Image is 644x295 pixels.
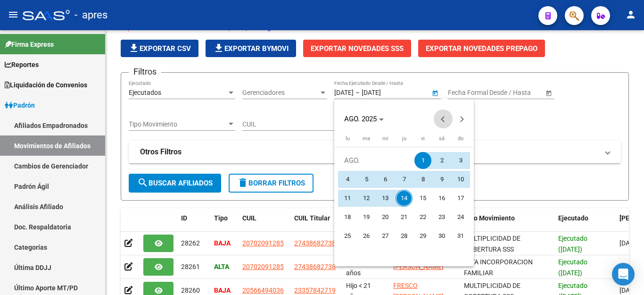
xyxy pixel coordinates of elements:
[396,209,413,226] span: 21
[458,135,463,142] span: do
[414,152,431,169] span: 1
[377,228,394,244] span: 27
[452,228,469,244] span: 31
[452,171,469,188] span: 10
[382,135,388,142] span: mi
[433,209,450,226] span: 23
[339,190,356,207] span: 11
[451,227,470,245] button: 31 de agosto de 2025
[346,135,350,142] span: lu
[358,190,375,207] span: 12
[377,190,394,207] span: 13
[414,171,431,188] span: 8
[402,135,406,142] span: ju
[396,171,413,188] span: 7
[432,170,451,189] button: 9 de agosto de 2025
[434,110,453,128] button: Previous month
[339,171,356,188] span: 4
[414,209,431,226] span: 22
[395,189,413,208] button: 14 de agosto de 2025
[395,208,413,227] button: 21 de agosto de 2025
[413,227,432,245] button: 29 de agosto de 2025
[396,190,413,207] span: 14
[433,228,450,244] span: 30
[451,170,470,189] button: 10 de agosto de 2025
[377,209,394,226] span: 20
[344,115,377,123] span: AGO. 2025
[338,227,357,245] button: 25 de agosto de 2025
[413,170,432,189] button: 8 de agosto de 2025
[433,152,450,169] span: 2
[439,135,445,142] span: sá
[339,209,356,226] span: 18
[452,152,469,169] span: 3
[451,151,470,170] button: 3 de agosto de 2025
[421,135,425,142] span: vi
[358,228,375,244] span: 26
[433,190,450,207] span: 16
[376,189,395,208] button: 13 de agosto de 2025
[432,208,451,227] button: 23 de agosto de 2025
[452,209,469,226] span: 24
[432,151,451,170] button: 2 de agosto de 2025
[338,151,413,170] td: AGO.
[363,135,370,142] span: ma
[452,190,469,207] span: 17
[358,171,375,188] span: 5
[377,171,394,188] span: 6
[451,208,470,227] button: 24 de agosto de 2025
[338,208,357,227] button: 18 de agosto de 2025
[376,208,395,227] button: 20 de agosto de 2025
[413,151,432,170] button: 1 de agosto de 2025
[413,189,432,208] button: 15 de agosto de 2025
[357,227,376,245] button: 26 de agosto de 2025
[432,189,451,208] button: 16 de agosto de 2025
[433,171,450,188] span: 9
[612,263,635,286] div: Open Intercom Messenger
[413,208,432,227] button: 22 de agosto de 2025
[453,110,471,128] button: Next month
[396,228,413,244] span: 28
[414,190,431,207] span: 15
[432,227,451,245] button: 30 de agosto de 2025
[451,189,470,208] button: 17 de agosto de 2025
[340,110,388,127] button: Choose month and year
[339,228,356,244] span: 25
[414,228,431,244] span: 29
[358,209,375,226] span: 19
[357,208,376,227] button: 19 de agosto de 2025
[376,227,395,245] button: 27 de agosto de 2025
[338,170,357,189] button: 4 de agosto de 2025
[395,227,413,245] button: 28 de agosto de 2025
[338,189,357,208] button: 11 de agosto de 2025
[357,170,376,189] button: 5 de agosto de 2025
[357,189,376,208] button: 12 de agosto de 2025
[376,170,395,189] button: 6 de agosto de 2025
[395,170,413,189] button: 7 de agosto de 2025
